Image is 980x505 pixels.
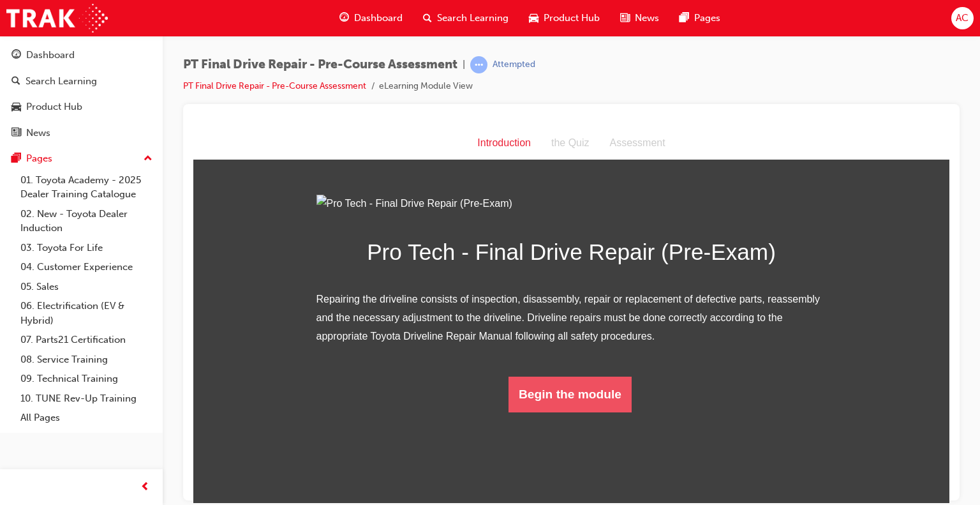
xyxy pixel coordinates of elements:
[635,11,659,26] span: News
[26,74,97,89] div: Search Learning
[11,102,21,113] span: car-icon
[11,128,21,139] span: news-icon
[379,79,473,94] li: eLearning Module View
[15,296,158,330] a: 06. Electrification (EV & Hybrid)
[26,100,82,114] div: Product Hub
[15,257,158,277] a: 04. Customer Experience
[519,5,610,31] a: car-iconProduct Hub
[348,7,406,26] div: the Quiz
[669,5,731,31] a: pages-iconPages
[413,5,519,31] a: search-iconSearch Learning
[406,7,482,26] div: Assessment
[493,59,535,71] div: Attempted
[11,50,21,61] span: guage-icon
[15,408,158,428] a: All Pages
[339,10,349,26] span: guage-icon
[5,147,158,170] button: Pages
[5,43,158,67] a: Dashboard
[529,10,538,26] span: car-icon
[123,107,634,144] h1: Pro Tech - Final Drive Repair (Pre-Exam)
[5,121,158,145] a: News
[15,204,158,238] a: 02. New - Toyota Dealer Induction
[123,163,634,218] p: Repairing the driveline consists of inspection, disassembly, repair or replacement of defective p...
[144,151,152,167] span: up-icon
[15,170,158,204] a: 01. Toyota Academy - 2025 Dealer Training Catalogue
[437,11,509,26] span: Search Learning
[5,70,158,93] a: Search Learning
[274,7,348,26] div: Introduction
[15,389,158,409] a: 10. TUNE Rev-Up Training
[354,11,403,26] span: Dashboard
[15,277,158,297] a: 05. Sales
[463,57,465,72] span: |
[470,56,487,73] span: learningRecordVerb_ATTEMPT-icon
[5,95,158,119] a: Product Hub
[6,4,108,33] img: Trak
[610,5,669,31] a: news-iconNews
[140,479,150,495] span: prev-icon
[951,7,974,29] button: AC
[423,10,432,26] span: search-icon
[26,151,52,166] div: Pages
[620,10,630,26] span: news-icon
[15,330,158,350] a: 07. Parts21 Certification
[123,68,634,86] img: Pro Tech - Final Drive Repair (Pre-Exam)
[956,11,969,26] span: AC
[15,369,158,389] a: 09. Technical Training
[694,11,720,26] span: Pages
[15,238,158,258] a: 03. Toyota For Life
[183,57,457,72] span: PT Final Drive Repair - Pre-Course Assessment
[5,41,158,147] button: DashboardSearch LearningProduct HubNews
[329,5,413,31] a: guage-iconDashboard
[544,11,600,26] span: Product Hub
[26,126,50,140] div: News
[315,250,438,285] button: Begin the module
[183,80,366,91] a: PT Final Drive Repair - Pre-Course Assessment
[11,76,20,87] span: search-icon
[26,48,75,63] div: Dashboard
[15,350,158,370] a: 08. Service Training
[679,10,689,26] span: pages-icon
[11,153,21,165] span: pages-icon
